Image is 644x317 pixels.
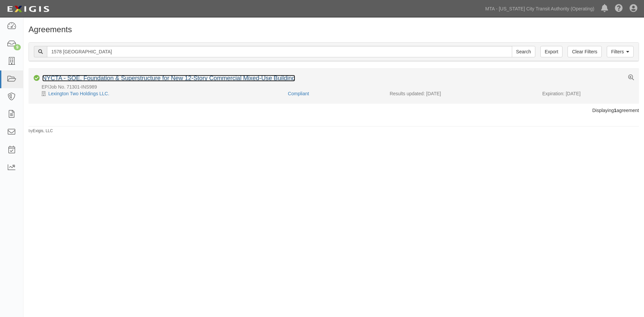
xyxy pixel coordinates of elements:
a: Export [540,46,562,57]
a: Clear Filters [568,46,601,57]
div: Results updated: [DATE] [390,90,532,97]
small: by [29,128,53,134]
b: 1 [614,108,616,113]
h1: Agreements [29,25,639,34]
input: Search [47,46,512,57]
a: Lexington Two Holdings LLC. [48,91,109,96]
a: Exigis, LLC [33,128,53,133]
div: Displaying agreement [23,107,644,114]
input: Search [512,46,535,57]
img: logo-5460c22ac91f19d4615b14bd174203de0afe785f0fc80cf4dbbc73dc1793850b.png [5,3,51,15]
i: Help Center - Complianz [615,5,623,13]
div: 9 [14,44,21,50]
a: MTA - [US_STATE] City Transit Authority (Operating) [482,2,598,15]
div: EP/Job No. 71301-INS989 [34,84,639,90]
div: NYCTA - SOE, Foundation & Superstructure for New 12-Story Commercial Mixed-Use Building [42,75,295,82]
div: Expiration: [DATE] [542,90,634,97]
div: Lexington Two Holdings LLC. [34,90,283,97]
i: Compliant [34,75,40,81]
a: View results summary [628,75,634,81]
a: Filters [607,46,634,57]
a: Compliant [288,91,309,96]
a: NYCTA - SOE, Foundation & Superstructure for New 12-Story Commercial Mixed-Use Building [42,75,295,82]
